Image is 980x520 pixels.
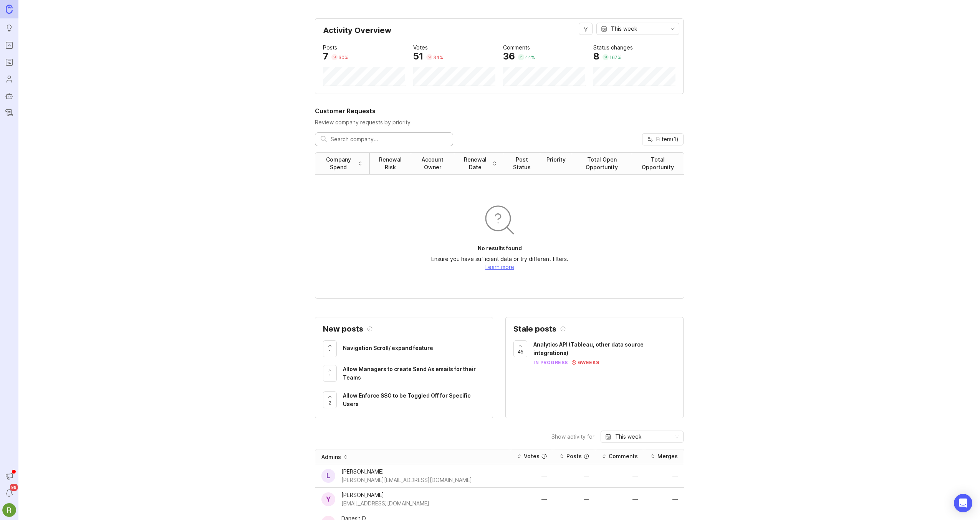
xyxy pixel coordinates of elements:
div: — [559,497,589,502]
a: Allow Enforce SSO to be Toggled Off for Specific Users [343,391,485,410]
div: — [650,497,678,502]
div: — [601,473,638,479]
button: 45 [513,340,527,357]
span: Allow Managers to create Send As emails for their Teams [343,366,476,381]
div: — [650,473,678,479]
button: 2 [323,391,337,408]
span: 45 [518,348,523,355]
div: Comments [503,43,530,52]
div: Open Intercom Messenger [954,494,972,512]
img: Canny Home [6,5,13,13]
div: 44 % [525,54,535,61]
div: This week [615,433,642,441]
a: Portal [2,38,16,52]
div: Votes [413,43,428,52]
span: Allow Enforce SSO to be Toggled Off for Specific Users [343,392,470,407]
h2: New posts [323,325,363,333]
div: Admins [321,453,341,461]
svg: toggle icon [671,434,683,440]
div: [PERSON_NAME] [341,467,472,476]
div: [PERSON_NAME][EMAIL_ADDRESS][DOMAIN_NAME] [341,476,472,484]
div: 30 % [338,54,348,61]
input: Search company... [331,135,447,144]
div: L [321,469,335,483]
a: Autopilot [2,89,16,103]
div: 36 [503,52,515,61]
div: Activity Overview [323,26,675,40]
p: Review company requests by priority [315,119,684,126]
div: 8 [593,52,599,61]
button: Filters(1) [642,133,684,145]
button: Announcements [2,469,16,483]
div: Show activity for [551,434,594,439]
div: Merges [657,452,678,460]
svg: toggle icon [667,26,679,32]
div: — [516,497,547,502]
span: 99 [10,484,18,491]
div: This week [611,25,637,33]
span: ( 1 ) [672,136,679,142]
img: Ryan Duguid [2,503,16,517]
div: Total Open Opportunity [578,156,626,171]
div: Renewal Date [460,156,490,171]
div: Post Status [510,156,534,171]
a: Roadmaps [2,55,16,69]
div: Priority [546,156,566,163]
h2: Customer Requests [315,106,684,116]
div: 6 weeks [576,359,599,366]
a: Learn more [485,264,514,270]
img: svg+xml;base64,PHN2ZyB3aWR0aD0iMTEiIGhlaWdodD0iMTEiIGZpbGw9Im5vbmUiIHhtbG5zPSJodHRwOi8vd3d3LnczLm... [572,360,576,365]
div: — [559,473,589,479]
div: Comments [609,452,638,460]
h2: Stale posts [513,325,556,333]
button: Notifications [2,486,16,500]
span: 1 [329,348,331,355]
div: in progress [533,359,568,366]
div: 34 % [433,54,443,61]
a: Changelog [2,106,16,120]
span: 2 [329,399,331,406]
div: [PERSON_NAME] [341,491,429,499]
span: Navigation Scroll/ expand feature [343,345,433,351]
div: Total Opportunity [638,156,678,171]
div: — [601,497,638,502]
div: Status changes [593,43,633,52]
p: Ensure you have sufficient data or try different filters. [431,255,568,263]
a: Analytics API (Tableau, other data source integrations)in progress6weeks [533,340,675,366]
button: 1 [323,365,337,382]
a: Users [2,72,16,86]
div: 7 [323,52,328,61]
button: 1 [323,340,337,357]
a: Navigation Scroll/ expand feature [343,344,485,354]
div: 167 % [609,54,621,61]
div: Company Spend [321,156,356,171]
div: Votes [524,452,540,460]
div: Posts [323,43,337,52]
div: — [516,473,547,479]
div: [EMAIL_ADDRESS][DOMAIN_NAME] [341,499,429,508]
div: Posts [566,452,582,460]
img: svg+xml;base64,PHN2ZyB3aWR0aD0iOTYiIGhlaWdodD0iOTYiIGZpbGw9Im5vbmUiIHhtbG5zPSJodHRwOi8vd3d3LnczLm... [481,201,518,238]
div: Account Owner [417,156,448,171]
span: Filters [656,135,679,143]
a: Ideas [2,21,16,35]
div: 51 [413,52,423,61]
span: Analytics API (Tableau, other data source integrations) [533,341,644,356]
p: No results found [478,244,522,252]
div: Renewal Risk [376,156,405,171]
a: Allow Managers to create Send As emails for their Teams [343,365,485,384]
span: 1 [329,373,331,380]
div: Y [321,492,335,506]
